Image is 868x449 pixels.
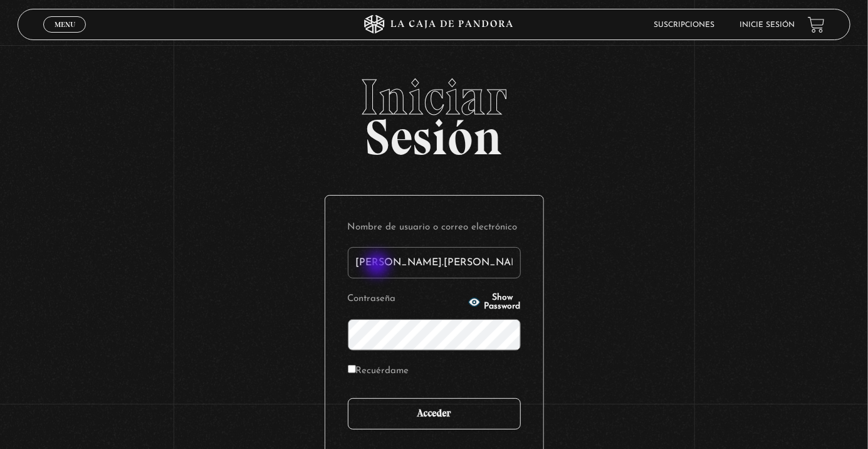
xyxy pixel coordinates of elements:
button: Show Password [468,293,521,311]
label: Contraseña [348,290,464,309]
span: Show Password [484,293,521,311]
span: Cerrar [50,31,80,40]
a: Suscripciones [654,21,715,29]
span: Menu [55,21,75,28]
label: Nombre de usuario o correo electrónico [348,218,521,238]
span: Iniciar [18,72,851,122]
a: View your shopping cart [808,16,825,33]
a: Inicie sesión [740,21,795,29]
label: Recuérdame [348,362,409,381]
input: Acceder [348,398,521,430]
h2: Sesión [18,72,851,152]
input: Recuérdame [348,365,356,373]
